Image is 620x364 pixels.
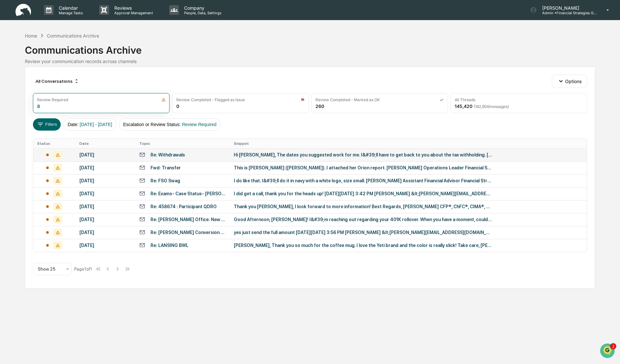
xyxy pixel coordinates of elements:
[176,97,245,102] div: Review Completed - Flagged as Issue
[474,104,509,109] span: ( 182,906 messages)
[13,132,42,139] span: Preclearance
[150,204,217,209] div: Re: 458674 : Participant QDRO
[63,118,116,131] button: Date:[DATE] - [DATE]
[13,106,18,111] img: 1746055101610-c473b297-6a78-478c-a979-82029cc54cd1
[79,243,131,248] div: [DATE]
[6,145,12,150] div: 🔎
[234,165,492,170] div: This is [PERSON_NAME] ([PERSON_NAME]). I attached her Orion report. [PERSON_NAME] Operations Lead...
[13,145,41,151] span: Data Lookup
[79,165,131,170] div: [DATE]
[4,130,44,141] a: 🖐️Preclearance
[234,191,492,196] div: I did get a call, thank you for the heads up! [DATE][DATE] 3:42 PM [PERSON_NAME] &lt;[PERSON_NAME...
[76,139,135,148] th: Date
[29,49,106,56] div: Start new chat
[64,160,78,165] span: Pylon
[6,72,43,77] div: Past conversations
[234,178,492,183] div: I do like that. I&#39;ll do it in navy with a white logo, size small. [PERSON_NAME] Assistant Fin...
[6,82,17,92] img: Jack Rasmussen
[6,133,12,138] div: 🖐️
[29,56,91,61] div: We're offline, we'll be back soon
[537,5,597,11] p: [PERSON_NAME]
[57,105,70,111] span: [DATE]
[234,152,492,157] div: Hi [PERSON_NAME], The dates you suggested work for me. I&#39;ll have to get back to you about the...
[301,98,305,102] img: icon
[176,103,179,109] div: 0
[150,178,180,183] div: Re: FSG Swag
[150,217,226,222] div: Re: [PERSON_NAME] Office: New [PERSON_NAME] Accounts
[79,217,131,222] div: [DATE]
[37,97,68,102] div: Review Required
[109,11,156,15] p: Approval Management
[33,76,82,86] div: All Conversations
[47,133,52,138] div: 🗄️
[54,5,86,11] p: Calendar
[110,51,118,59] button: Start new chat
[150,165,181,170] div: Fwd: Transfer
[80,122,112,127] span: [DATE] - [DATE]
[79,204,131,209] div: [DATE]
[230,139,587,148] th: Snippet
[79,191,131,196] div: [DATE]
[234,243,492,248] div: [PERSON_NAME], Thank you so much for the coffee mug. I love the Yeti brand and the color is reall...
[6,14,118,24] p: How can we help?
[100,70,118,78] button: See all
[440,98,444,102] img: icon
[179,5,225,11] p: Company
[315,103,324,109] div: 260
[234,217,492,222] div: Good Afternoon, [PERSON_NAME]! I&#39;m reaching out regarding your 401K rollover. When you have a...
[455,103,509,109] div: 145,420
[53,132,80,139] span: Attestations
[135,139,230,148] th: Topic
[20,88,52,93] span: [PERSON_NAME]
[234,204,492,209] div: Thank you [PERSON_NAME], I look forward to more information! Best Regards, [PERSON_NAME] CFP®, Ch...
[20,105,52,111] span: [PERSON_NAME]
[315,97,380,102] div: Review Completed - Marked as OK
[6,99,17,110] img: Jack Rasmussen
[33,118,61,131] button: Filters
[25,33,37,38] div: Home
[44,130,83,141] a: 🗄️Attestations
[57,88,70,93] span: [DATE]
[552,75,587,88] button: Options
[54,11,86,15] p: Manage Tasks
[25,59,595,64] div: Review your communication records across channels
[4,142,43,154] a: 🔎Data Lookup
[599,343,617,360] iframe: Open customer support
[150,191,226,196] div: Re: Exams- Case Status- [PERSON_NAME] #4250100961
[37,103,40,109] div: 8
[234,230,492,235] div: yes just send the full amount [DATE][DATE] 3:56 PM [PERSON_NAME] &lt;[PERSON_NAME][EMAIL_ADDRESS]...
[25,39,595,56] div: Communications Archive
[109,5,156,11] p: Reviews
[182,122,217,127] span: Review Required
[455,97,475,102] div: All Threads
[119,118,221,131] button: Escalation or Review Status:Review Required
[33,139,76,148] th: Status
[150,152,185,157] div: Re: Withdrawals
[54,105,56,111] span: •
[79,230,131,235] div: [DATE]
[537,11,597,15] p: Admin • Financial Strategies Group (FSG)
[47,33,99,38] div: Communications Archive
[79,152,131,157] div: [DATE]
[15,4,31,16] img: logo
[17,29,107,36] input: Clear
[179,11,225,15] p: People, Data, Settings
[74,266,92,272] div: Page 1 of 1
[6,49,18,61] img: 1746055101610-c473b297-6a78-478c-a979-82029cc54cd1
[13,88,18,93] img: 1746055101610-c473b297-6a78-478c-a979-82029cc54cd1
[150,230,226,235] div: Re: [PERSON_NAME] Conversion Question
[79,178,131,183] div: [DATE]
[14,49,25,61] img: 8933085812038_c878075ebb4cc5468115_72.jpg
[46,160,78,165] a: Powered byPylon
[161,98,166,102] img: icon
[150,243,189,248] div: Re: LANSING BWL
[54,88,56,93] span: •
